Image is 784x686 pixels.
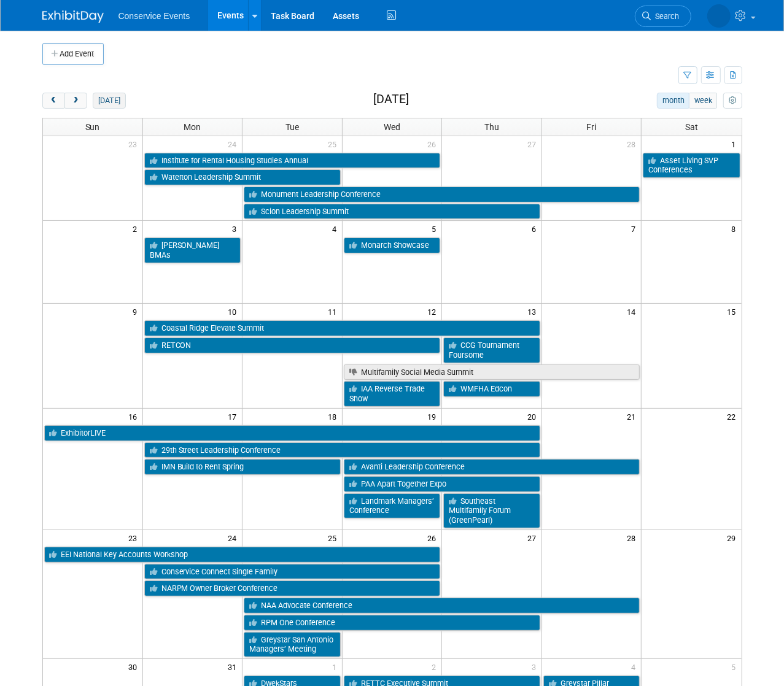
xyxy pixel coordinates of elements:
[344,459,640,475] a: Avanti Leadership Conference
[344,364,640,380] a: Multifamily Social Media Summit
[44,425,540,441] a: ExhibitorLIVE
[227,659,242,674] span: 31
[131,304,142,319] span: 9
[344,493,441,518] a: Landmark Managers’ Conference
[127,659,142,674] span: 30
[327,409,342,424] span: 18
[430,221,441,236] span: 5
[144,580,441,596] a: NARPM Owner Broker Conference
[331,659,342,674] span: 1
[344,476,540,492] a: PAA Apart Together Expo
[244,187,640,202] a: Monument Leadership Conference
[430,659,441,674] span: 2
[42,10,104,23] img: ExhibitDay
[127,530,142,545] span: 23
[426,136,441,152] span: 26
[426,530,441,545] span: 26
[630,221,641,236] span: 7
[626,136,641,152] span: 28
[707,4,731,28] img: Amiee Griffey
[227,530,242,545] span: 24
[327,136,342,152] span: 25
[231,221,242,236] span: 3
[93,93,125,109] button: [DATE]
[426,304,441,319] span: 12
[384,122,400,132] span: Wed
[630,659,641,674] span: 4
[484,122,499,132] span: Thu
[42,93,65,109] button: prev
[731,136,742,152] span: 1
[131,221,142,236] span: 2
[526,304,541,319] span: 13
[144,564,441,580] a: Conservice Connect Single Family
[127,409,142,424] span: 16
[726,530,742,545] span: 29
[635,6,691,27] a: Search
[443,381,540,397] a: WMFHA Edcon
[443,493,540,528] a: Southeast Multifamily Forum (GreenPearl)
[227,136,242,152] span: 24
[327,530,342,545] span: 25
[244,204,540,220] a: Scion Leadership Summit
[144,237,241,263] a: [PERSON_NAME] BMAs
[144,442,540,458] a: 29th Street Leadership Conference
[723,93,742,109] button: myCustomButton
[587,122,597,132] span: Fri
[42,43,104,65] button: Add Event
[144,459,341,475] a: IMN Build to Rent Spring
[144,337,441,353] a: RETCON
[731,659,742,674] span: 5
[344,237,441,253] a: Monarch Showcase
[651,12,680,21] span: Search
[626,530,641,545] span: 28
[685,122,698,132] span: Sat
[118,11,190,21] span: Conservice Events
[331,221,342,236] span: 4
[64,93,87,109] button: next
[144,320,540,336] a: Coastal Ridge Elevate Summit
[626,304,641,319] span: 14
[327,304,342,319] span: 11
[526,530,541,545] span: 27
[227,304,242,319] span: 10
[144,169,341,185] a: Waterton Leadership Summit
[244,598,640,614] a: NAA Advocate Conference
[729,97,737,105] i: Personalize Calendar
[526,136,541,152] span: 27
[244,615,540,631] a: RPM One Conference
[85,122,100,132] span: Sun
[731,221,742,236] span: 8
[530,659,541,674] span: 3
[643,153,740,178] a: Asset Living SVP Conferences
[227,409,242,424] span: 17
[144,153,441,169] a: Institute for Rental Housing Studies Annual
[526,409,541,424] span: 20
[443,337,540,363] a: CCG Tournament Foursome
[657,93,689,109] button: month
[184,122,201,132] span: Mon
[726,409,742,424] span: 22
[344,381,441,406] a: IAA Reverse Trade Show
[426,409,441,424] span: 19
[726,304,742,319] span: 15
[626,409,641,424] span: 21
[44,547,441,563] a: EEI National Key Accounts Workshop
[689,93,717,109] button: week
[127,136,142,152] span: 23
[244,632,341,657] a: Greystar San Antonio Managers’ Meeting
[285,122,299,132] span: Tue
[530,221,541,236] span: 6
[373,93,409,106] h2: [DATE]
